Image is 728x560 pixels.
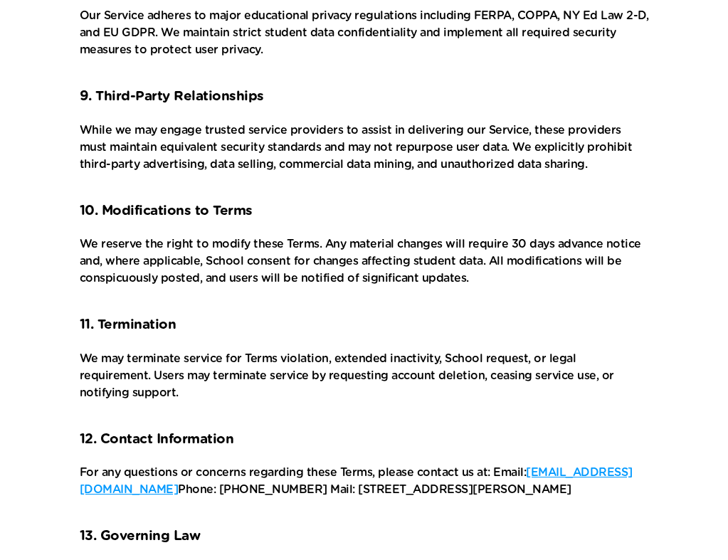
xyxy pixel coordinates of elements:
p: While we may engage trusted service providers to assist in delivering our Service, these provider... [80,122,649,173]
p: For any questions or concerns regarding these Terms, please contact us at: Email: Phone: [PHONE_N... [80,464,649,498]
p: We reserve the right to modify these Terms. Any material changes will require 30 days advance not... [80,236,649,287]
h3: 11. Termination [80,315,649,336]
p: Our Service adheres to major educational privacy regulations including FERPA, COPPA, NY Ed Law 2-... [80,7,649,58]
h3: 13. Governing Law [80,527,649,547]
h3: 10. Modifications to Terms [80,201,649,222]
p: We may terminate service for Terms violation, extended inactivity, School request, or legal requi... [80,350,649,401]
h3: 9. Third-Party Relationships [80,87,649,107]
h3: 12. Contact Information [80,430,649,450]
